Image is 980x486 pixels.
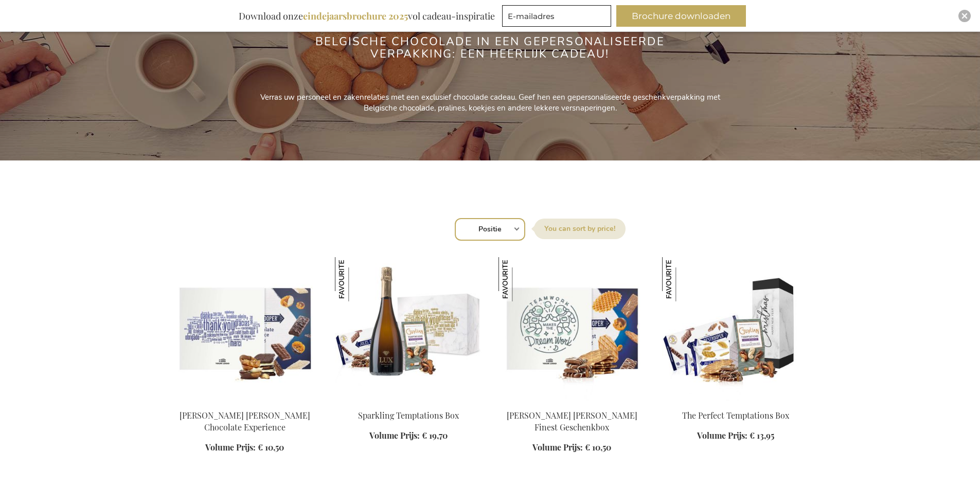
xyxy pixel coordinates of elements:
[180,410,310,433] a: [PERSON_NAME] [PERSON_NAME] Chocolate Experience
[585,442,611,453] span: € 10,50
[502,5,611,27] input: E-mailadres
[532,442,583,453] span: Volume Prijs:
[205,442,284,454] a: Volume Prijs: € 10,50
[507,410,637,433] a: [PERSON_NAME] [PERSON_NAME] Finest Geschenkbox
[682,410,789,421] a: The Perfect Temptations Box
[498,257,646,401] img: Jules Destrooper Jules' Finest Gift Box
[234,5,500,27] div: Download onze vol cadeau-inspiratie
[369,430,420,441] span: Volume Prijs:
[358,410,459,421] a: Sparkling Temptations Box
[961,13,968,19] img: Close
[205,442,256,453] span: Volume Prijs:
[422,430,448,441] span: € 19,70
[297,35,683,60] h2: Belgische chocolade in een gepersonaliseerde verpakking: een heerlijk cadeau!
[697,430,747,441] span: Volume Prijs:
[335,397,482,407] a: Sparkling Temptations Bpx Sparkling Temptations Box
[958,10,971,22] div: Close
[258,442,284,453] span: € 10,50
[534,219,626,239] label: Sorteer op
[369,430,448,442] a: Volume Prijs: € 19,70
[697,430,774,442] a: Volume Prijs: € 13,95
[502,5,614,30] form: marketing offers and promotions
[498,397,646,407] a: Jules Destrooper Jules' Finest Gift Box Jules Destrooper Jules' Finest Geschenkbox
[498,257,543,301] img: Jules Destrooper Jules' Finest Geschenkbox
[662,397,809,407] a: The Perfect Temptations Box The Perfect Temptations Box
[335,257,379,301] img: Sparkling Temptations Box
[303,10,408,22] b: eindejaarsbrochure 2025
[335,257,482,401] img: Sparkling Temptations Bpx
[750,430,774,441] span: € 13,95
[616,5,746,27] button: Brochure downloaden
[662,257,809,401] img: The Perfect Temptations Box
[171,257,318,401] img: Jules Destrooper Jules' Chocolate Experience
[662,257,706,301] img: The Perfect Temptations Box
[532,442,611,454] a: Volume Prijs: € 10,50
[259,92,722,114] p: Verras uw personeel en zakenrelaties met een exclusief chocolade cadeau. Geef hen een gepersonali...
[171,397,318,407] a: Jules Destrooper Jules' Chocolate Experience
